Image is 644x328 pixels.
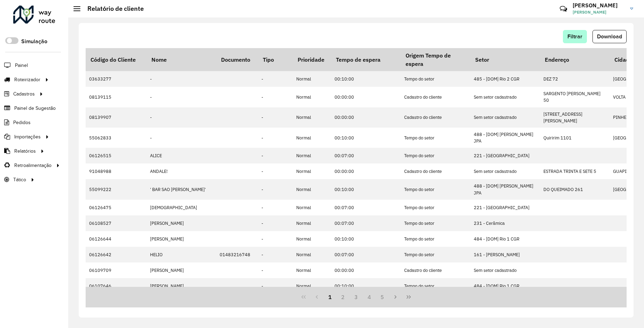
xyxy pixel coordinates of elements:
[147,247,216,262] td: HELIO
[86,148,147,163] td: 06126515
[573,9,625,15] span: [PERSON_NAME]
[293,128,331,148] td: Normal
[401,200,470,215] td: Tempo do setor
[293,179,331,199] td: Normal
[86,231,147,247] td: 06126644
[540,87,610,107] td: SARGENTO [PERSON_NAME] 50
[147,128,216,148] td: -
[86,48,147,71] th: Código do Cliente
[13,176,26,183] span: Tático
[21,37,47,46] label: Simulação
[293,163,331,179] td: Normal
[258,87,293,107] td: -
[258,231,293,247] td: -
[331,262,401,278] td: 00:00:00
[556,1,571,16] a: Contato Rápido
[293,71,331,87] td: Normal
[540,48,610,71] th: Endereço
[86,262,147,278] td: 06109709
[293,247,331,262] td: Normal
[86,247,147,262] td: 06126642
[258,128,293,148] td: -
[401,128,470,148] td: Tempo do setor
[13,90,35,98] span: Cadastros
[401,247,470,262] td: Tempo do setor
[293,262,331,278] td: Normal
[293,200,331,215] td: Normal
[258,163,293,179] td: -
[401,278,470,294] td: Tempo do setor
[86,128,147,148] td: 55062833
[86,71,147,87] td: 03633277
[540,128,610,148] td: Quiririm 1101
[293,48,331,71] th: Prioridade
[86,87,147,107] td: 08139115
[86,107,147,128] td: 08139907
[470,262,540,278] td: Sem setor cadastrado
[401,71,470,87] td: Tempo do setor
[363,290,376,304] button: 4
[470,231,540,247] td: 484 - [DOM] Rio 1 CGR
[147,179,216,199] td: ' BAR SAO [PERSON_NAME]'
[350,290,363,304] button: 3
[470,148,540,163] td: 221 - [GEOGRAPHIC_DATA]
[401,107,470,128] td: Cadastro do cliente
[258,48,293,71] th: Tipo
[597,33,622,39] span: Download
[331,215,401,231] td: 00:07:00
[470,278,540,294] td: 484 - [DOM] Rio 1 CGR
[216,247,258,262] td: 01483216748
[293,107,331,128] td: Normal
[336,290,350,304] button: 2
[216,48,258,71] th: Documento
[567,33,582,39] span: Filtrar
[470,247,540,262] td: 161 - [PERSON_NAME]
[258,107,293,128] td: -
[331,231,401,247] td: 00:10:00
[293,231,331,247] td: Normal
[331,247,401,262] td: 00:07:00
[86,200,147,215] td: 06126475
[470,163,540,179] td: Sem setor cadastrado
[147,262,216,278] td: [PERSON_NAME]
[147,107,216,128] td: -
[258,247,293,262] td: -
[14,162,52,169] span: Retroalimentação
[258,200,293,215] td: -
[401,87,470,107] td: Cadastro do cliente
[540,107,610,128] td: [STREET_ADDRESS][PERSON_NAME]
[470,179,540,199] td: 488 - [DOM] [PERSON_NAME] JPA
[80,5,144,13] h2: Relatório de cliente
[470,200,540,215] td: 221 - [GEOGRAPHIC_DATA]
[401,231,470,247] td: Tempo do setor
[147,87,216,107] td: -
[147,148,216,163] td: ALICE
[147,71,216,87] td: -
[331,87,401,107] td: 00:00:00
[14,147,36,155] span: Relatórios
[470,71,540,87] td: 485 - [DOM] Rio 2 CGR
[540,163,610,179] td: ESTRADA TRINTA E SETE 5
[147,200,216,215] td: [DEMOGRAPHIC_DATA]
[540,179,610,199] td: DO QUEIMADO 261
[293,278,331,294] td: Normal
[401,148,470,163] td: Tempo do setor
[258,215,293,231] td: -
[14,76,40,83] span: Roteirizador
[258,179,293,199] td: -
[258,262,293,278] td: -
[293,215,331,231] td: Normal
[592,30,627,43] button: Download
[470,128,540,148] td: 488 - [DOM] [PERSON_NAME] JPA
[323,290,337,304] button: 1
[331,48,401,71] th: Tempo de espera
[147,215,216,231] td: [PERSON_NAME]
[470,48,540,71] th: Setor
[401,48,470,71] th: Origem Tempo de espera
[86,179,147,199] td: 55099222
[331,107,401,128] td: 00:00:00
[331,128,401,148] td: 00:10:00
[331,278,401,294] td: 00:10:00
[86,163,147,179] td: 91048988
[401,163,470,179] td: Cadastro do cliente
